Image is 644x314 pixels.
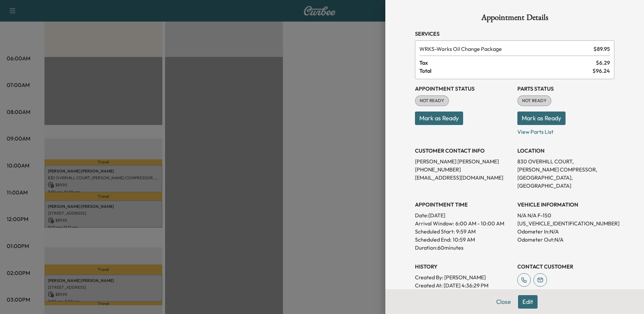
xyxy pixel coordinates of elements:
h3: LOCATION [517,147,614,155]
h3: Services [415,30,614,38]
h3: Appointment Status [415,85,512,93]
p: Scheduled End: [415,235,451,244]
button: Close [492,295,515,309]
h3: CUSTOMER CONTACT INFO [415,147,512,155]
p: N/A N/A F-150 [517,211,614,219]
p: 830 OVERHILL COURT, [PERSON_NAME] COMPRESSOR, [GEOGRAPHIC_DATA], [GEOGRAPHIC_DATA] [517,157,614,190]
p: Duration: 60 minutes [415,244,512,252]
p: 10:59 AM [453,235,475,244]
span: $ 6.29 [596,59,610,67]
span: Total [419,67,592,75]
p: View Parts List [517,125,614,136]
span: NOT READY [518,97,551,104]
button: Edit [518,295,538,309]
p: [EMAIL_ADDRESS][DOMAIN_NAME] [415,174,512,182]
p: Odometer Out: N/A [517,235,614,244]
button: Mark as Ready [415,112,463,125]
h3: History [415,262,512,271]
p: [PERSON_NAME] [PERSON_NAME] [415,157,512,165]
h1: Appointment Details [415,13,614,24]
p: 9:59 AM [456,227,476,235]
h3: VEHICLE INFORMATION [517,200,614,209]
span: Works Oil Change Package [419,45,591,53]
p: [US_VEHICLE_IDENTIFICATION_NUMBER] [517,219,614,227]
p: Created At : [DATE] 4:36:29 PM [415,281,512,289]
p: Odometer In: N/A [517,227,614,235]
h3: APPOINTMENT TIME [415,200,512,209]
h3: CONTACT CUSTOMER [517,262,614,271]
span: Tax [419,59,596,67]
span: $ 96.24 [592,67,610,75]
p: Created By : [PERSON_NAME] [415,273,512,281]
p: Date: [DATE] [415,211,512,219]
button: Mark as Ready [517,112,566,125]
p: Scheduled Start: [415,227,455,235]
span: 6:00 AM - 10:00 AM [455,219,504,227]
p: Arrival Window: [415,219,512,227]
span: $ 89.95 [593,45,610,53]
span: NOT READY [416,97,448,104]
p: [PHONE_NUMBER] [415,165,512,174]
h3: Parts Status [517,85,614,93]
